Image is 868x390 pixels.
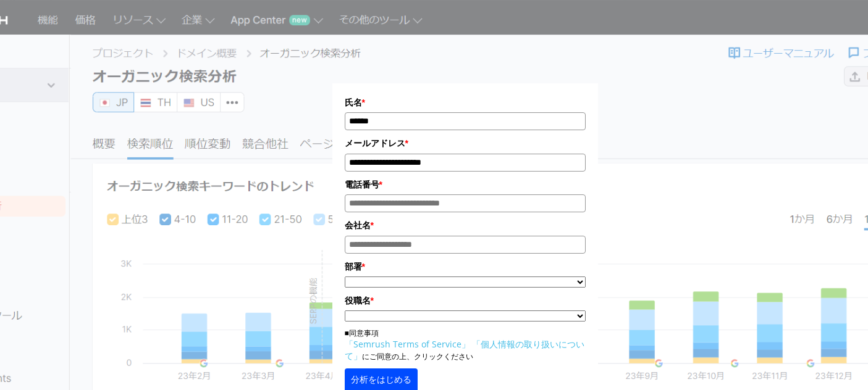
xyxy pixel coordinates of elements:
[345,178,586,191] label: 電話番号
[345,218,586,232] label: 会社名
[345,136,586,150] label: メールアドレス
[345,328,586,362] p: ■同意事項 にご同意の上、クリックください
[345,338,470,350] a: 「Semrush Terms of Service」
[345,96,586,109] label: 氏名
[345,338,584,362] a: 「個人情報の取り扱いについて」
[345,260,586,273] label: 部署
[345,294,586,307] label: 役職名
